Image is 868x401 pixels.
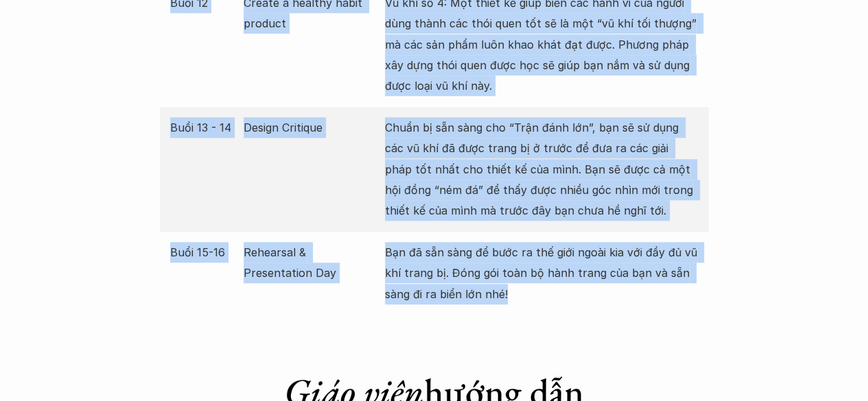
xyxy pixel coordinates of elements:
[244,117,378,138] p: Design Critique
[170,117,237,138] p: Buổi 13 - 14
[385,117,699,221] p: Chuẩn bị sẵn sàng cho “Trận đánh lớn”, bạn sẽ sử dụng các vũ khí đã được trang bị ở trước để đưa ...
[244,242,378,284] p: Rehearsal & Presentation Day
[385,242,699,304] p: Bạn đã sẵn sàng để bước ra thế giới ngoài kia với đầy đủ vũ khí trang bị. Đóng gói toàn bộ hành t...
[170,242,237,263] p: Buổi 15-16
